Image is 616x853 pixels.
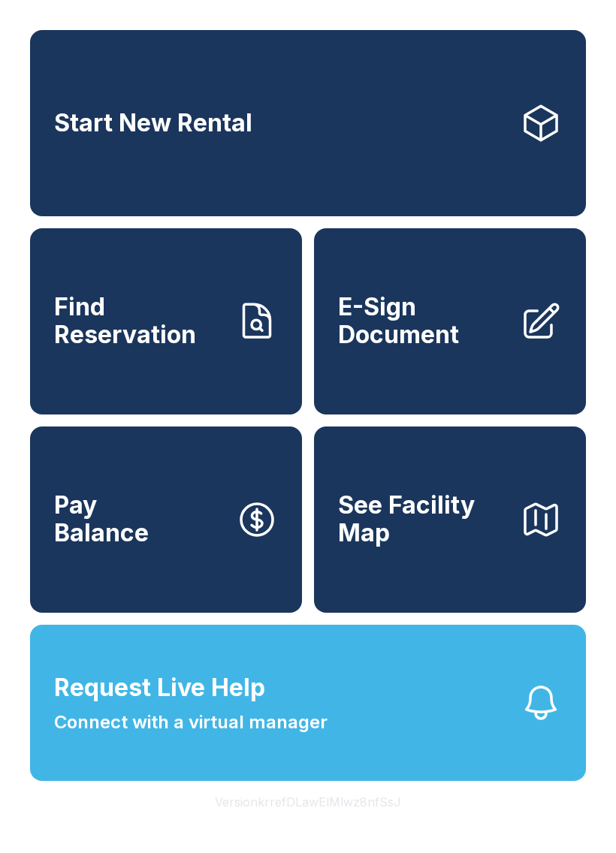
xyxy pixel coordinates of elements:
span: Request Live Help [54,670,265,706]
span: E-Sign Document [338,294,508,348]
span: Pay Balance [54,492,149,547]
button: See Facility Map [314,426,586,613]
span: See Facility Map [338,492,508,547]
button: VersionkrrefDLawElMlwz8nfSsJ [203,781,413,823]
span: Find Reservation [54,294,224,348]
button: PayBalance [30,426,302,613]
a: E-Sign Document [314,228,586,414]
a: Find Reservation [30,228,302,414]
button: Request Live HelpConnect with a virtual manager [30,625,586,781]
span: Connect with a virtual manager [54,709,328,736]
a: Start New Rental [30,30,586,216]
span: Start New Rental [54,110,252,137]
